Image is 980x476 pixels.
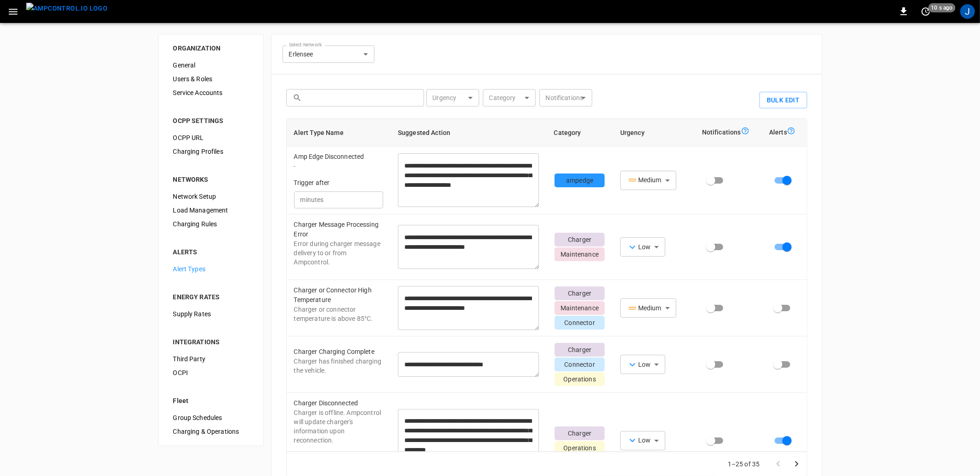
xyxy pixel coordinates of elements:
span: OCPP URL [173,133,249,143]
div: Low [627,359,651,370]
div: profile-icon [960,4,975,19]
span: Users & Roles [173,74,249,84]
span: Alert Types [173,264,249,274]
div: Network Setup [166,190,256,203]
span: Supply Rates [173,309,249,319]
span: Service Accounts [173,88,249,98]
div: Suggested Action [398,127,539,138]
div: Service Accounts [166,86,256,100]
p: Charger is offline. Ampcontrol will update charger's information upon reconnection. [294,408,383,445]
div: Low [627,241,651,253]
div: Low [627,435,651,446]
p: - [294,162,383,171]
p: Trigger after [294,178,383,188]
div: Users & Roles [166,72,256,86]
p: Charger [555,343,604,357]
button: set refresh interval [918,4,933,19]
div: NETWORKS [173,175,249,184]
span: Charging Rules [173,219,249,229]
p: Maintenance [555,301,604,315]
div: Third Party [166,352,256,366]
span: Group Schedules [173,413,249,423]
div: Alert-alert-tooltip [787,127,795,138]
div: ENERGY RATES [173,292,249,302]
div: OCPP URL [166,131,256,145]
button: Go to next page [787,455,806,473]
div: Category [554,127,605,138]
span: OCPI [173,368,249,378]
label: Select Network [289,41,322,49]
div: Medium [627,174,662,186]
p: Error during charger message delivery to or from Ampcontrol. [294,239,383,267]
div: Notifications [702,127,754,138]
div: Supply Rates [166,307,256,321]
img: ampcontrol.io logo [26,3,108,14]
p: Charger [555,426,604,440]
span: Charging Profiles [173,147,249,157]
div: Charging & Operations [166,425,256,438]
p: Charger or Connector High Temperature [294,286,383,305]
div: General [166,58,256,72]
p: ampedge [555,174,604,187]
p: Maintenance [555,247,604,261]
p: Charger Charging Complete [294,347,383,357]
span: Third Party [173,354,249,364]
p: Charger Message Processing Error [294,220,383,239]
div: Medium [627,302,662,314]
p: Operations [555,441,604,455]
p: Connector [555,316,604,330]
span: 10 s ago [929,3,956,12]
span: General [173,61,249,70]
div: Erlensee [283,45,374,63]
div: Group Schedules [166,411,256,425]
p: Charger [555,233,604,246]
p: Charger Disconnected [294,398,383,408]
p: 1–25 of 35 [728,459,760,469]
span: Network Setup [173,192,249,202]
span: Charging & Operations [173,427,249,437]
p: Charger has finished charging the vehicle. [294,357,383,375]
div: ORGANIZATION [173,44,249,53]
div: Fleet [173,396,249,405]
div: Alert Type Name [294,127,383,138]
div: Load Management [166,203,256,217]
button: Bulk Edit [759,92,807,109]
div: Alerts [769,127,799,138]
div: Urgency [620,127,687,138]
p: Charger or connector temperature is above 85°C. [294,305,383,323]
div: Notification-alert-tooltip [741,127,749,138]
p: Charger [555,286,604,300]
div: INTEGRATIONS [173,337,249,347]
div: Charging Rules [166,217,256,231]
div: OCPP SETTINGS [173,116,249,125]
p: Operations [555,372,604,386]
p: Connector [555,358,604,371]
p: Amp Edge Disconnected [294,152,383,162]
span: Load Management [173,206,249,215]
div: Alert Types [166,262,256,276]
p: minutes [300,195,324,205]
div: OCPI [166,366,256,380]
div: Charging Profiles [166,145,256,158]
div: ALERTS [173,247,249,257]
